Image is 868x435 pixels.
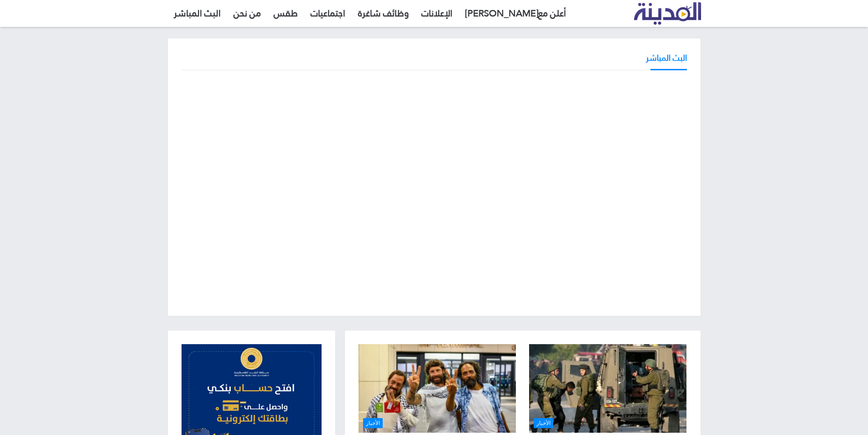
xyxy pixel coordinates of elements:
img: صورة ناشطو أسطول الصمود يروون تفاصيل احتجاز الاحتلال لهم [359,344,515,433]
span: الأخبار [534,418,553,428]
a: تلفزيون المدينة [634,3,701,25]
a: ناشطو أسطول الصمود يروون تفاصيل احتجاز الاحتلال لهم [359,344,515,433]
img: صورة حملة اعتقالات واقتحامات في مدن الضفة [529,344,686,433]
a: حملة اعتقالات واقتحامات في مدن الضفة [529,344,686,433]
img: تلفزيون المدينة [634,2,701,25]
span: الأخبار [363,418,383,428]
h3: البث المباشر [646,52,687,63]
